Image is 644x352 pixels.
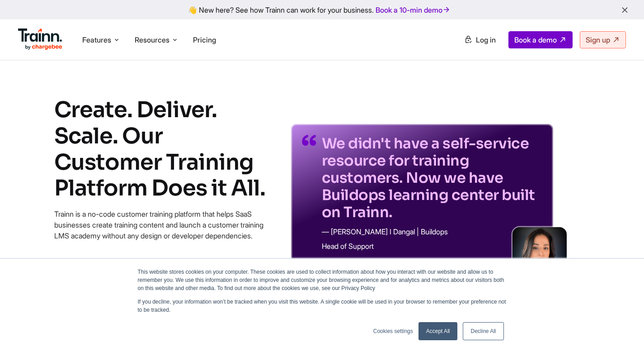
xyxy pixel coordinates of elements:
[580,31,626,48] a: Sign up
[508,31,573,48] a: Book a demo
[459,32,501,48] a: Log in
[322,228,539,235] p: — [PERSON_NAME] I Dangal | Buildops
[418,322,458,340] a: Accept All
[476,35,496,44] span: Log in
[54,209,271,241] p: Trainn is a no-code customer training platform that helps SaaS businesses create training content...
[599,309,644,352] iframe: Chat Widget
[302,135,316,146] img: quotes-purple.41a7099.svg
[18,29,62,50] img: Trainn Logo
[322,243,539,250] p: Head of Support
[373,327,413,335] a: Cookies settings
[138,268,507,292] p: This website stores cookies on your computer. These cookies are used to collect information about...
[514,35,557,44] span: Book a demo
[135,35,169,45] span: Resources
[82,35,111,45] span: Features
[586,35,610,44] span: Sign up
[193,35,216,44] a: Pricing
[374,4,452,16] a: Book a 10-min demo
[512,227,567,281] img: sabina-buildops.d2e8138.png
[5,5,639,14] div: 👋 New here? See how Trainn can work for your business.
[322,135,539,221] p: We didn't have a self-service resource for training customers. Now we have Buildops learning cent...
[138,298,507,314] p: If you decline, your information won’t be tracked when you visit this website. A single cookie wi...
[54,97,271,201] h1: Create. Deliver. Scale. Our Customer Training Platform Does it All.
[463,322,503,340] a: Decline All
